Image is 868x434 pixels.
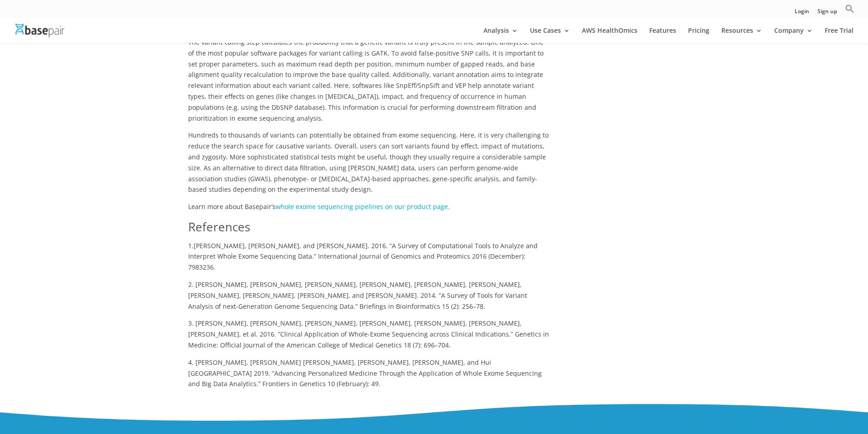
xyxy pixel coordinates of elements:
[825,27,853,43] a: Free Trial
[276,202,450,211] a: whole exome sequencing pipelines on our product page.
[721,27,762,43] a: Resources
[188,38,544,123] span: The variant calling step calculates the probability that a genetic variant is truly present in th...
[693,368,857,423] iframe: Drift Widget Chat Controller
[188,319,549,349] span: 3. [PERSON_NAME], [PERSON_NAME], [PERSON_NAME], [PERSON_NAME], [PERSON_NAME], [PERSON_NAME], [PER...
[15,24,64,37] img: Basepair
[649,27,676,43] a: Features
[188,241,538,272] span: [PERSON_NAME], [PERSON_NAME], and [PERSON_NAME]. 2016. “A Survey of Computational Tools to Analyz...
[845,4,854,18] a: Search Icon Link
[817,9,837,18] a: Sign up
[483,27,518,43] a: Analysis
[582,27,637,43] a: AWS HealthOmics
[188,280,527,311] span: 2. [PERSON_NAME], [PERSON_NAME], [PERSON_NAME], [PERSON_NAME], [PERSON_NAME], [PERSON_NAME], [PER...
[188,240,550,279] p: 1.
[188,202,450,211] span: Learn more about Basepair’s
[188,219,550,240] h2: References
[688,27,709,43] a: Pricing
[795,9,809,18] a: Login
[774,27,813,43] a: Company
[845,4,854,13] svg: Search
[530,27,570,43] a: Use Cases
[188,358,542,388] span: 4. [PERSON_NAME], [PERSON_NAME] [PERSON_NAME], [PERSON_NAME], [PERSON_NAME], and Hui [GEOGRAPHIC_...
[188,131,549,194] span: Hundreds to thousands of variants can potentially be obtained from exome sequencing. Here, it is ...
